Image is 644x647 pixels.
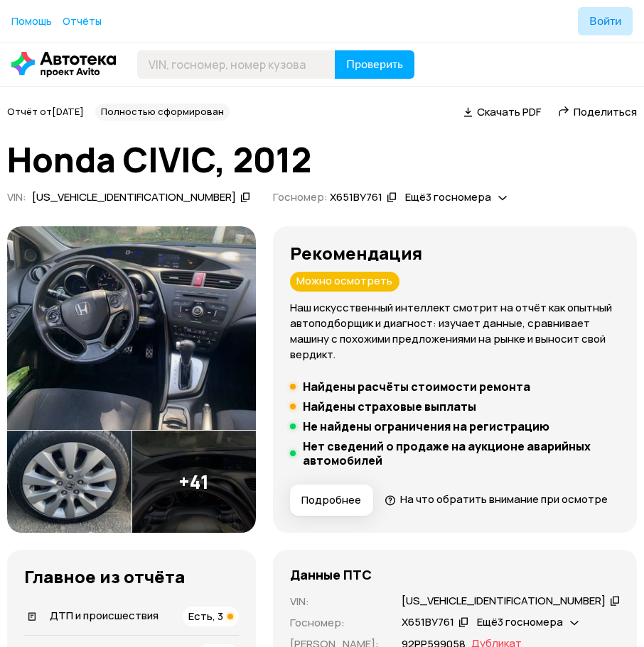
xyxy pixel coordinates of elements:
[303,439,620,468] h5: Нет сведений о продаже на аукционе аварийных автомобилей
[303,399,476,414] h5: Найдены страховые выплаты
[290,485,373,516] button: Подробнее
[477,614,563,629] span: Ещё 3 госномера
[7,105,84,118] span: Отчёт от [DATE]
[290,567,372,582] h4: Данные ПТС
[188,609,223,624] span: Есть, 3
[137,50,336,79] input: VIN, госномер, номер кузова
[290,615,385,631] p: Госномер :
[290,243,620,263] h3: Рекомендация
[330,190,382,205] div: Х651ВУ761
[477,104,541,119] span: Скачать PDF
[11,14,52,28] span: Помощь
[273,189,328,204] span: Госномер:
[303,419,549,433] h5: Не найдены ограничения на регистрацию
[63,14,102,28] a: Отчёты
[290,272,399,292] div: Можно осмотреть
[346,59,403,70] span: Проверить
[290,300,620,363] p: Наш искусственный интеллект смотрит на отчёт как опытный автоподборщик и диагност: изучает данные...
[7,140,637,179] h1: Honda CIVIC, 2012
[589,16,621,27] span: Войти
[463,104,541,119] a: Скачать PDF
[402,594,606,609] div: [US_VEHICLE_IDENTIFICATION_NUMBER]
[405,189,491,204] span: Ещё 3 госномера
[400,492,608,507] span: На что обратить внимание при осмотре
[95,104,230,121] div: Полностью сформирован
[558,104,637,119] a: Поделиться
[7,189,26,204] span: VIN :
[578,7,633,35] button: Войти
[24,567,239,587] h3: Главное из отчёта
[32,190,236,205] div: [US_VEHICLE_IDENTIFICATION_NUMBER]
[301,493,361,507] span: Подробнее
[385,492,608,507] a: На что обратить внимание при осмотре
[574,104,637,119] span: Поделиться
[303,380,530,394] h5: Найдены расчёты стоимости ремонта
[11,14,52,28] a: Помощь
[50,608,159,623] span: ДТП и происшествия
[402,615,454,630] div: Х651ВУ761
[335,50,414,79] button: Проверить
[290,594,385,609] p: VIN :
[63,14,102,28] span: Отчёты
